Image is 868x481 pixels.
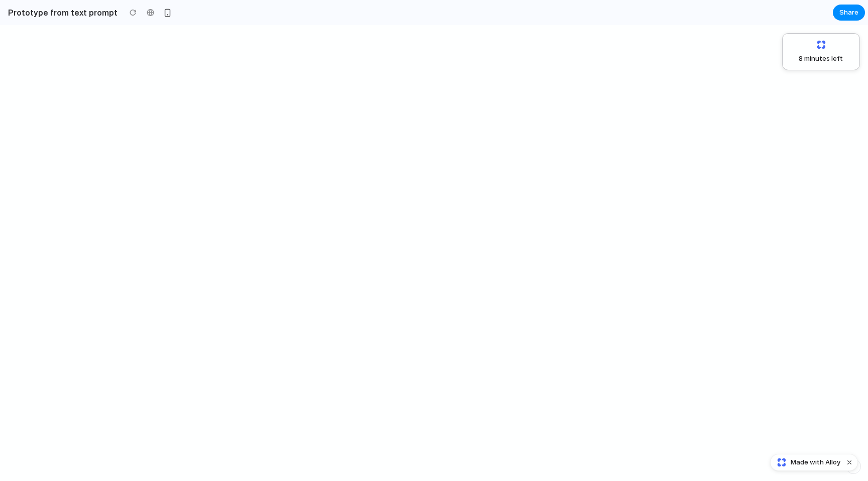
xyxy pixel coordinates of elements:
[843,456,855,468] button: Dismiss watermark
[839,8,858,18] span: Share
[771,457,841,467] a: Made with Alloy
[791,54,843,64] span: 8 minutes left
[4,7,118,19] h2: Prototype from text prompt
[833,5,865,21] button: Share
[791,457,840,467] span: Made with Alloy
